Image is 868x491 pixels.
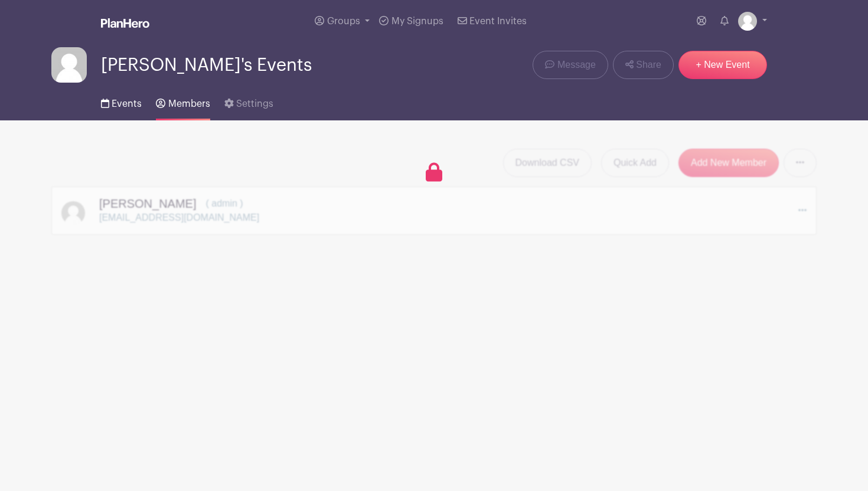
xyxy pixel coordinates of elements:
span: Share [636,58,661,72]
span: Event Invites [469,17,527,26]
span: Settings [236,99,273,109]
a: Message [533,51,608,79]
a: Settings [224,83,273,120]
img: default-ce2991bfa6775e67f084385cd625a349d9dcbb7a52a09fb2fda1e96e2d18dcdb.png [51,47,87,83]
a: Members [156,83,210,120]
span: Message [557,58,596,72]
img: logo_white-6c42ec7e38ccf1d336a20a19083b03d10ae64f83f12c07503d8b9e83406b4c7d.svg [101,18,149,28]
span: My Signups [391,17,443,26]
a: + New Event [678,51,767,79]
span: Events [112,99,142,109]
span: Groups [327,17,360,26]
img: default-ce2991bfa6775e67f084385cd625a349d9dcbb7a52a09fb2fda1e96e2d18dcdb.png [738,12,757,31]
a: Share [613,51,674,79]
span: Members [168,99,210,109]
a: Events [101,83,142,120]
span: [PERSON_NAME]'s Events [101,55,312,75]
